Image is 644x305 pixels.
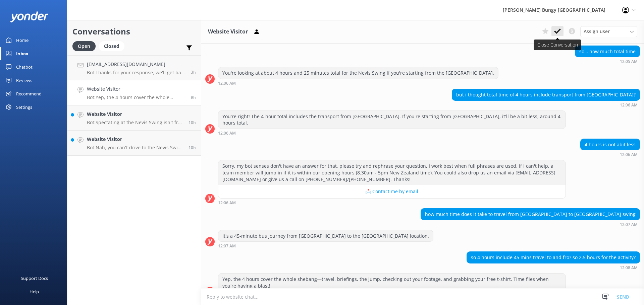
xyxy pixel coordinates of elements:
h3: Website Visitor [208,27,248,36]
div: Inbox [16,47,29,60]
h4: Website Visitor [87,136,183,143]
div: Support Docs [21,272,48,285]
div: Oct 02 2025 12:06am (UTC +13:00) Pacific/Auckland [218,81,498,85]
p: Bot: Yep, the 4 hours cover the whole shebang—travel, briefings, the jump, checking out your foot... [87,94,186,100]
h4: Website Visitor [87,85,186,93]
p: Bot: Thanks for your response, we'll get back to you as soon as we can during opening hours. [87,70,186,76]
div: so 4 hours include 45 mins travel to and fro? so 2.5 hours for the activity? [467,252,640,263]
strong: 12:07 AM [218,244,236,248]
button: 📩 Contact me by email [218,185,566,198]
div: Oct 02 2025 12:06am (UTC +13:00) Pacific/Auckland [580,152,640,157]
div: Settings [16,100,32,114]
div: Oct 02 2025 12:06am (UTC +13:00) Pacific/Auckland [452,102,640,107]
img: yonder-white-logo.png [10,11,49,22]
p: Bot: Nah, you can't drive to the Nevis Swing since it's on private property. Our transport is the... [87,145,183,151]
a: Website VisitorBot:Nah, you can't drive to the Nevis Swing since it's on private property. Our tr... [67,131,201,156]
div: Oct 02 2025 12:06am (UTC +13:00) Pacific/Auckland [218,131,566,135]
span: Assign user [584,28,610,35]
span: Oct 01 2025 11:48pm (UTC +13:00) Pacific/Auckland [189,120,196,125]
div: Assign User [580,26,637,37]
div: Recommend [16,87,42,100]
div: Yep, the 4 hours cover the whole shebang—travel, briefings, the jump, checking out your footage, ... [218,274,566,291]
a: Website VisitorBot:Spectating at the Nevis Swing isn't free unless you're under [DEMOGRAPHIC_DATA... [67,105,201,131]
div: Oct 02 2025 12:06am (UTC +13:00) Pacific/Auckland [218,200,566,205]
h4: [EMAIL_ADDRESS][DOMAIN_NAME] [87,61,186,68]
div: Oct 02 2025 12:05am (UTC +13:00) Pacific/Auckland [575,59,640,64]
a: Closed [99,42,128,50]
h4: Website Visitor [87,110,183,118]
strong: 12:06 AM [218,81,236,85]
a: Website VisitorBot:Yep, the 4 hours cover the whole shebang—travel, briefings, the jump, checking... [67,80,201,105]
div: You're looking at about 4 hours and 25 minutes total for the Nevis Swing if you're starting from ... [218,67,498,79]
a: [EMAIL_ADDRESS][DOMAIN_NAME]Bot:Thanks for your response, we'll get back to you as soon as we can... [67,55,201,80]
strong: 12:08 AM [620,266,638,270]
span: Oct 02 2025 06:58am (UTC +13:00) Pacific/Auckland [191,69,196,75]
div: Oct 02 2025 12:08am (UTC +13:00) Pacific/Auckland [467,265,640,270]
div: so… how much total time [575,46,640,57]
div: Home [16,33,29,47]
div: You're right! The 4-hour total includes the transport from [GEOGRAPHIC_DATA]. If you're starting ... [218,111,566,129]
span: Oct 02 2025 12:08am (UTC +13:00) Pacific/Auckland [191,94,196,100]
div: Open [72,41,96,51]
div: Reviews [16,74,32,87]
strong: 12:05 AM [620,60,638,64]
div: Chatbot [16,60,33,74]
div: Oct 02 2025 12:07am (UTC +13:00) Pacific/Auckland [421,222,640,227]
h2: Conversations [72,25,196,38]
p: Bot: Spectating at the Nevis Swing isn't free unless you're under [DEMOGRAPHIC_DATA]. For everyon... [87,120,183,126]
div: how much time does it take to travel from [GEOGRAPHIC_DATA] to [GEOGRAPHIC_DATA] swing [421,209,640,220]
div: Help [30,285,39,298]
strong: 12:06 AM [218,131,236,135]
div: but i thought total time of 4 hours include transport from [GEOGRAPHIC_DATA]? [452,89,640,100]
div: Oct 02 2025 12:07am (UTC +13:00) Pacific/Auckland [218,243,433,248]
strong: 12:06 AM [620,153,638,157]
span: Oct 01 2025 11:21pm (UTC +13:00) Pacific/Auckland [189,145,196,150]
strong: 12:07 AM [620,223,638,227]
div: Sorry, my bot senses don't have an answer for that, please try and rephrase your question, I work... [218,160,566,185]
div: 4 hours is not abit less [581,139,640,150]
strong: 12:06 AM [620,103,638,107]
div: Closed [99,41,124,51]
strong: 12:06 AM [218,201,236,205]
a: Open [72,42,99,50]
div: It's a 45-minute bus journey from [GEOGRAPHIC_DATA] to the [GEOGRAPHIC_DATA] location. [218,230,433,242]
